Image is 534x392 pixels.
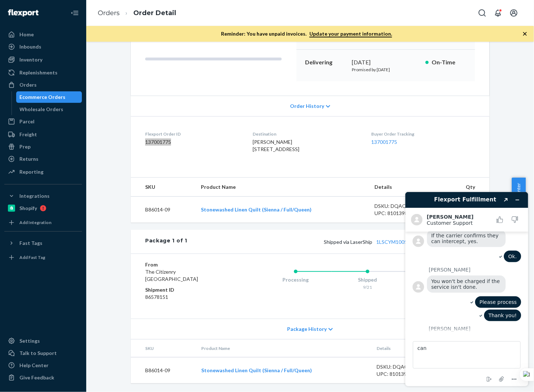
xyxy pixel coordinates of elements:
button: Open notifications [491,6,505,20]
ol: breadcrumbs [92,3,182,24]
a: Prep [4,141,82,152]
td: B86014-09 [131,197,195,223]
button: Close Navigation [68,6,82,20]
img: Flexport logo [8,9,38,17]
a: Update your payment information. [309,31,392,37]
th: Details [369,178,448,197]
div: Shipped [332,276,404,283]
div: [DATE] [352,58,420,67]
button: Help Center [512,178,526,214]
a: Inventory [4,54,82,65]
div: Reporting [19,168,43,176]
a: Shopify [4,202,82,214]
a: Home [4,29,82,40]
dt: Buyer Order Tracking [372,131,475,137]
div: Give Feedback [19,374,54,381]
div: Integrations [19,192,50,200]
p: Promised by [DATE] [352,67,420,73]
a: 137001775 [372,139,397,145]
a: Orders [98,9,120,17]
a: Order Detail [133,9,176,17]
div: Inbounds [19,43,41,50]
a: Orders [4,79,82,91]
button: Integrations [4,190,82,202]
div: Settings [19,337,40,345]
div: Package 1 of 1 [145,237,187,246]
a: Reporting [4,166,82,178]
div: Fast Tags [19,240,42,247]
div: Prep [19,143,31,150]
div: Returns [19,155,38,163]
button: Open Search Box [475,6,489,20]
a: Inbounds [4,41,82,53]
div: Add Integration [19,219,51,225]
a: Ecommerce Orders [16,91,82,103]
td: B86014-09 [131,357,196,384]
div: Orders [19,81,37,88]
div: Help Center [19,362,49,369]
a: Freight [4,129,82,140]
dt: From [145,261,231,268]
th: SKU [131,178,195,197]
div: UPC: 810139862321 [377,370,444,378]
a: Settings [4,335,82,347]
p: Delivering [305,58,346,67]
dd: 86578151 [145,293,231,301]
a: Add Fast Tag [4,252,82,263]
div: Ecommerce Orders [20,94,66,101]
dt: Shipment ID [145,286,231,293]
a: Wholesale Orders [16,104,82,115]
dd: 137001775 [145,138,241,146]
div: DSKU: DQAQ2266PWQ [377,363,444,370]
div: Talk to Support [19,350,57,357]
p: On-Time [432,58,466,67]
th: SKU [131,339,196,357]
th: Qty [448,178,490,197]
a: Stonewashed Linen Quilt (Sienna / Full/Queen) [201,206,312,213]
a: 1LSCYM1005GC5EA [376,239,424,245]
a: Replenishments [4,67,82,78]
span: Order History [290,102,324,110]
div: Add Fast Tag [19,254,45,260]
div: Home [19,31,34,38]
dt: Flexport Order ID [145,131,241,137]
p: Reminder: You have unpaid invoices. [221,30,392,37]
div: Wholesale Orders [20,106,64,113]
span: The Citizenry [GEOGRAPHIC_DATA] [145,269,198,282]
div: Shopify [19,205,37,212]
div: Inventory [19,56,42,63]
button: Talk to Support [4,347,82,359]
span: Shipped via LaserShip [324,239,436,245]
div: Freight [19,131,37,138]
div: UPC: 810139862321 [374,210,442,217]
a: Add Integration [4,217,82,228]
button: Fast Tags [4,237,82,249]
dt: Destination [253,131,360,137]
th: Product Name [195,178,369,197]
button: Open account menu [507,6,521,20]
div: Replenishments [19,69,57,76]
span: [PERSON_NAME] [STREET_ADDRESS] [253,139,299,152]
a: Stonewashed Linen Quilt (Sienna / Full/Queen) [202,367,312,373]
